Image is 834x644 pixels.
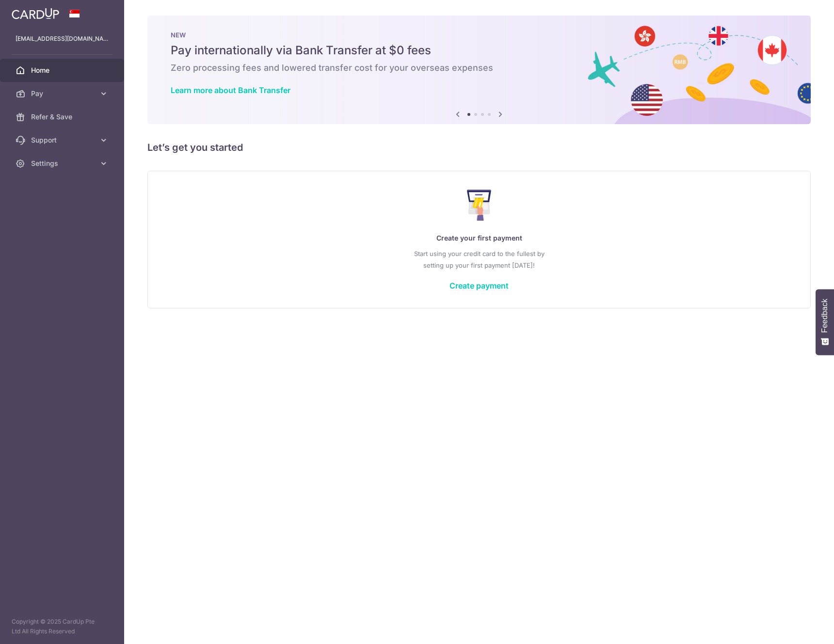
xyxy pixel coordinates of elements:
[167,248,791,271] p: Start using your credit card to the fullest by setting up your first payment [DATE]!
[31,112,95,122] span: Refer & Save
[171,85,290,95] a: Learn more about Bank Transfer
[820,299,829,333] span: Feedback
[147,140,811,155] h5: Let’s get you started
[467,190,492,221] img: Make Payment
[171,31,787,39] p: NEW
[167,232,791,244] p: Create your first payment
[449,281,509,290] a: Create payment
[31,159,95,168] span: Settings
[31,135,95,145] span: Support
[171,62,787,74] h6: Zero processing fees and lowered transfer cost for your overseas expenses
[12,8,59,19] img: CardUp
[147,16,811,124] img: Bank transfer banner
[31,89,95,98] span: Pay
[816,289,834,355] button: Feedback - Show survey
[16,34,109,44] p: [EMAIL_ADDRESS][DOMAIN_NAME]
[31,65,95,75] span: Home
[171,43,787,58] h5: Pay internationally via Bank Transfer at $0 fees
